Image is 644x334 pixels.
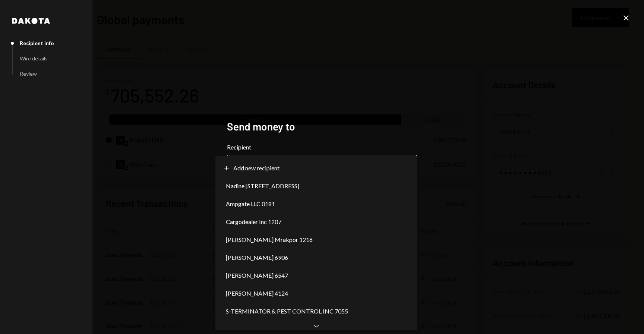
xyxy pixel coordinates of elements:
span: [PERSON_NAME] 6547 [226,271,288,280]
span: [PERSON_NAME] 6906 [226,253,288,262]
span: Ampgate LLC 0181 [226,199,275,208]
h2: Send money to [227,119,417,134]
div: Wire details [20,55,48,62]
span: S-TERMINATOR & PEST CONTROL INC 7055 [226,307,348,316]
span: Add new recipient [233,164,280,173]
span: Nadine [STREET_ADDRESS] [226,182,299,190]
div: Review [20,70,37,77]
span: Cargodealer Inc 1207 [226,217,281,226]
label: Recipient [227,143,417,152]
button: Recipient [227,155,417,176]
span: [PERSON_NAME] Mrakpor 1216 [226,235,313,244]
span: [PERSON_NAME] 4124 [226,289,288,298]
div: Recipient info [20,40,54,46]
